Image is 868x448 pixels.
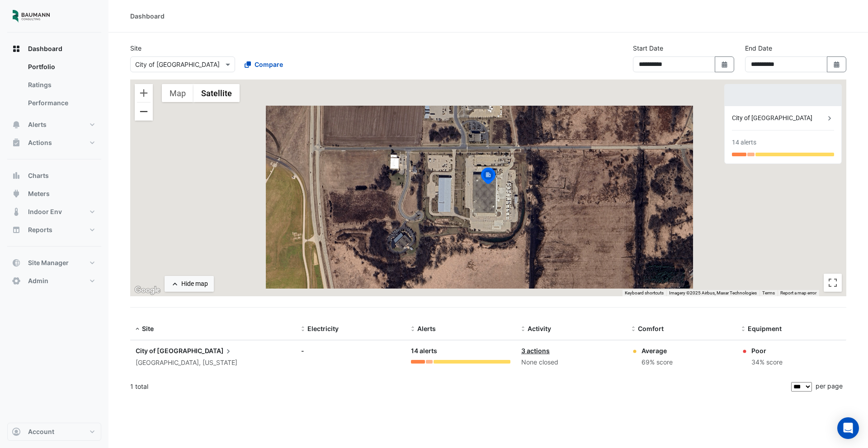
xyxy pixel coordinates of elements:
[130,11,165,21] div: Dashboard
[28,276,48,285] span: Admin
[12,138,21,147] app-icon: Actions
[751,346,783,355] div: Poor
[12,189,21,198] app-icon: Meters
[135,84,153,102] button: Zoom in
[12,276,21,285] app-icon: Admin
[669,290,757,295] span: Imagery ©2025 Airbus, Maxar Technologies
[28,207,62,216] span: Indoor Env
[132,285,162,296] a: Click to see this area on Google Maps
[762,290,775,295] a: Terms (opens in new tab)
[165,276,214,292] button: Hide map
[12,207,21,216] app-icon: Indoor Env
[7,254,101,272] button: Site Manager
[12,44,21,53] app-icon: Dashboard
[625,290,664,296] button: Keyboard shortcuts
[748,325,782,332] span: Equipment
[833,61,841,68] fa-icon: Select Date
[642,357,673,368] div: 69% score
[417,325,436,332] span: Alerts
[136,358,290,368] div: [GEOGRAPHIC_DATA], [US_STATE]
[528,325,551,332] span: Activity
[7,272,101,290] button: Admin
[239,56,289,72] button: Compare
[28,225,52,234] span: Reports
[12,171,21,180] app-icon: Charts
[7,116,101,134] button: Alerts
[130,375,789,398] div: 1 total
[28,258,69,267] span: Site Manager
[162,84,193,102] button: Show street map
[816,382,843,390] span: per page
[633,43,663,53] label: Start Date
[255,60,283,69] span: Compare
[181,279,208,289] div: Hide map
[732,138,756,147] div: 14 alerts
[11,7,52,25] img: Company Logo
[142,325,154,332] span: Site
[7,134,101,152] button: Actions
[136,347,156,355] span: City of
[130,43,142,53] label: Site
[7,58,101,116] div: Dashboard
[732,113,825,123] div: City of [GEOGRAPHIC_DATA]
[28,427,54,436] span: Account
[12,225,21,234] app-icon: Reports
[28,44,62,53] span: Dashboard
[7,167,101,185] button: Charts
[642,346,673,355] div: Average
[28,120,47,129] span: Alerts
[21,76,101,94] a: Ratings
[28,171,49,180] span: Charts
[7,423,101,441] button: Account
[411,346,510,356] div: 14 alerts
[721,61,729,68] fa-icon: Select Date
[132,285,162,296] img: Google
[7,185,101,203] button: Meters
[301,346,401,355] div: -
[193,84,240,102] button: Show satellite imagery
[7,221,101,239] button: Reports
[7,203,101,221] button: Indoor Env
[478,166,498,188] img: site-pin-selected.svg
[12,258,21,267] app-icon: Site Manager
[135,103,153,121] button: Zoom out
[745,43,772,53] label: End Date
[780,290,816,295] a: Report a map error
[7,40,101,58] button: Dashboard
[521,357,621,368] div: None closed
[824,274,842,292] button: Toggle fullscreen view
[157,346,233,356] span: [GEOGRAPHIC_DATA]
[751,357,783,368] div: 34% score
[12,120,21,129] app-icon: Alerts
[521,347,550,355] a: 3 actions
[21,94,101,112] a: Performance
[638,325,664,332] span: Comfort
[307,325,339,332] span: Electricity
[21,58,101,76] a: Portfolio
[28,138,52,147] span: Actions
[837,417,859,439] div: Open Intercom Messenger
[28,189,50,198] span: Meters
